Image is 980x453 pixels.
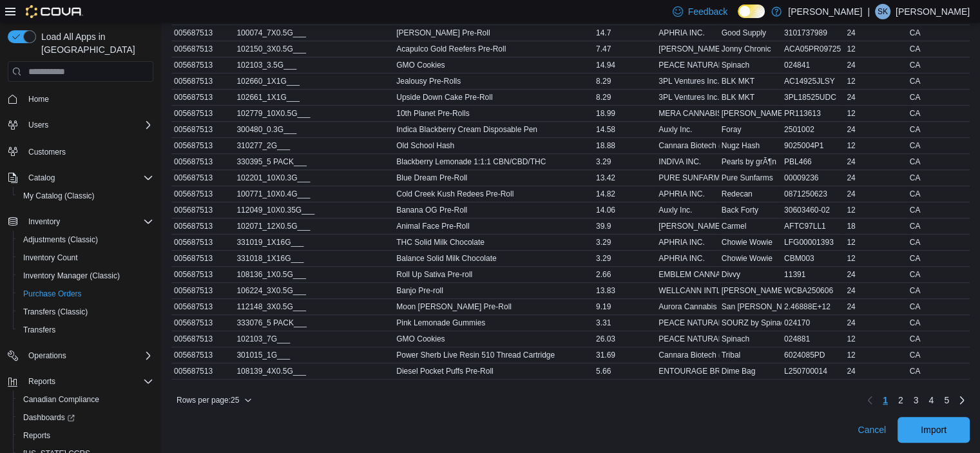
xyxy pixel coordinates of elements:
div: APHRIA INC. [656,186,718,202]
div: 108139_4X0.5G___ [234,363,394,379]
button: Import [898,417,970,443]
button: Reports [23,374,61,389]
div: Banana OG Pre-Roll [394,202,593,218]
div: 12 [844,235,907,250]
div: 9.19 [593,299,656,314]
div: 6024085PD [782,347,844,363]
span: Operations [23,348,153,363]
div: ACA05PR09725 [782,41,844,57]
span: Inventory Manager (Classic) [23,271,120,281]
div: CA [907,138,970,153]
button: Operations [23,348,72,363]
div: 14.94 [593,57,656,73]
div: 005687513 [171,41,234,57]
a: Inventory Manager (Classic) [18,268,125,284]
div: 10th Planet Pre-Rolls [394,106,593,121]
div: 331018_1X16G___ [234,251,394,266]
div: [PERSON_NAME] Corp. [656,218,718,234]
div: 102103_3.5G___ [234,57,394,73]
span: Operations [28,351,66,361]
div: CA [907,154,970,169]
div: CA [907,235,970,250]
div: 3PL Ventures Inc. [656,90,718,105]
button: Customers [3,142,159,160]
div: Blue Dream Pre-Roll [394,170,593,186]
button: Home [3,90,159,108]
div: PR113613 [782,106,844,121]
button: Inventory [3,213,159,231]
div: Carmel [719,218,782,234]
div: 24 [844,363,907,379]
div: [PERSON_NAME] [719,106,782,121]
div: 2501002 [782,122,844,137]
div: Power Sherb Live Resin 510 Thread Cartridge [394,347,593,363]
button: Transfers [13,321,159,339]
div: 102660_1X1G___ [234,73,394,89]
span: Home [28,94,49,104]
div: APHRIA INC. [656,251,718,266]
div: 024170 [782,315,844,331]
div: 106224_3X0.5G___ [234,283,394,298]
div: 330395_5 PACK___ [234,154,394,169]
button: Reports [13,427,159,445]
span: SK [878,4,888,19]
div: 12 [844,251,907,266]
div: 8.29 [593,73,656,89]
div: 12 [844,106,907,121]
div: 005687513 [171,315,234,331]
div: Jealousy Pre-Rolls [394,73,593,89]
div: 005687513 [171,331,234,347]
span: My Catalog (Classic) [23,191,95,201]
span: Import [921,423,946,436]
div: Auxly Inc. [656,122,718,137]
a: Transfers [18,322,61,338]
div: 9025004P1 [782,138,844,153]
div: 24 [844,267,907,282]
div: CA [907,315,970,331]
div: Indica Blackberry Cream Disposable Pen [394,122,593,137]
button: Previous page [862,392,878,408]
div: 005687513 [171,299,234,314]
div: 24 [844,25,907,41]
span: Reports [28,376,55,387]
div: Good Supply [719,25,782,41]
a: Canadian Compliance [18,392,104,407]
div: PEACE NATURALS PROJECT INC. [656,331,718,347]
div: APHRIA INC. [656,25,718,41]
span: Dashboards [23,412,75,423]
div: 7.47 [593,41,656,57]
a: My Catalog (Classic) [18,188,100,204]
span: Customers [28,147,66,157]
div: 0871250623 [782,186,844,202]
div: CA [907,251,970,266]
div: 3.29 [593,251,656,266]
div: CA [907,170,970,186]
div: WCBA250606 [782,283,844,298]
div: [PERSON_NAME] Cannabis Inc [656,41,718,57]
div: GMO Cookies [394,57,593,73]
div: 24 [844,154,907,169]
span: 1 [883,394,888,407]
span: Inventory [23,214,153,229]
div: Sam Kochany [875,4,890,19]
div: 112148_3X0.5G___ [234,299,394,314]
div: Banjo Pre-roll [394,283,593,298]
span: My Catalog (Classic) [18,188,153,204]
div: Divvy [719,267,782,282]
span: Adjustments (Classic) [23,235,98,245]
div: 26.03 [593,331,656,347]
div: 12 [844,73,907,89]
div: ENTOURAGE BRANDS CORP [656,363,718,379]
div: Dime Bag [719,363,782,379]
p: [PERSON_NAME] [896,4,970,19]
div: 2.46888E+12 [782,299,844,314]
div: BLK MKT [719,90,782,105]
div: 24 [844,315,907,331]
div: Cannara Biotech ([GEOGRAPHIC_DATA]) Inc. [656,347,718,363]
div: MERA CANNABIS CORP. [656,106,718,121]
a: Page 4 of 5 [923,390,939,410]
a: Dashboards [13,409,159,427]
div: CA [907,73,970,89]
div: 11391 [782,267,844,282]
div: 18 [844,218,907,234]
